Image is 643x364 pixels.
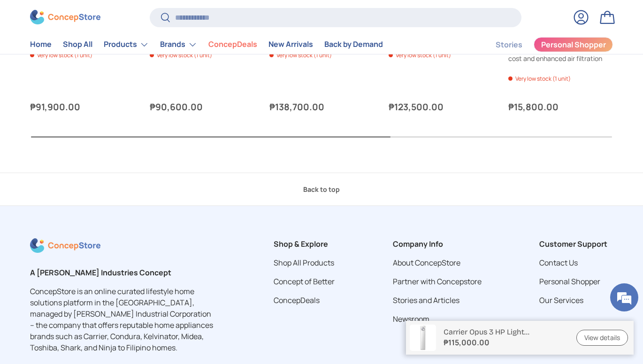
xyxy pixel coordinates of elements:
[154,35,203,54] summary: Brands
[393,295,459,305] a: Stories and Articles
[410,325,436,351] img: https://concepstore.ph/products/carrier-opus-3-hp-light-commercial-air-conditioner
[541,41,606,49] span: Personal Shopper
[5,256,179,289] textarea: Type your message and hit 'Enter'
[154,5,176,27] div: Minimize live chat window
[54,118,130,213] span: We're online!
[576,330,628,346] a: View details
[393,258,460,268] a: About ConcepStore
[30,36,52,54] a: Home
[324,36,383,54] a: Back by Demand
[274,295,320,305] a: ConcepDeals
[98,35,154,54] summary: Products
[444,327,565,336] p: Carrier Opus 3 HP Light Commercial Air Conditioner
[274,276,335,287] a: Concept of Better
[49,53,158,65] div: Chat with us now
[30,35,383,54] nav: Primary
[393,276,482,287] a: Partner with Concepstore
[274,258,334,268] a: Shop All Products
[534,37,613,52] a: Personal Shopper
[496,36,522,54] a: Stories
[208,36,257,54] a: ConcepDeals
[63,36,92,54] a: Shop All
[444,337,565,348] strong: ₱115,000.00
[539,258,578,268] a: Contact Us
[268,36,313,54] a: New Arrivals
[473,35,613,54] nav: Secondary
[539,295,583,305] a: Our Services
[30,10,100,25] img: ConcepStore
[393,314,429,324] a: Newsroom
[30,286,216,353] p: ConcepStore is an online curated lifestyle home solutions platform in the [GEOGRAPHIC_DATA], mana...
[30,267,216,278] h2: A [PERSON_NAME] Industries Concept
[539,276,600,287] a: Personal Shopper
